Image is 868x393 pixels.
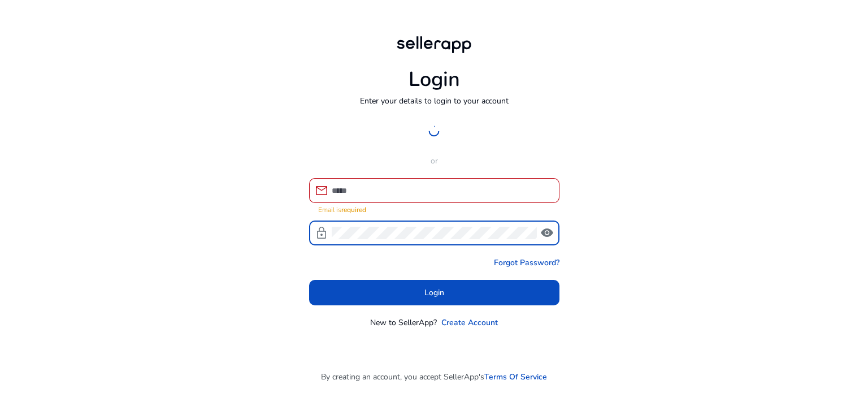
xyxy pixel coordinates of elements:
span: mail [315,184,328,197]
p: Enter your details to login to your account [360,95,509,107]
p: New to SellerApp? [370,317,437,329]
h1: Login [409,67,460,92]
a: Forgot Password? [494,257,559,269]
a: Create Account [441,317,498,329]
button: Login [309,280,559,305]
strong: required [341,205,366,214]
p: or [309,155,559,167]
img: npw-badge-icon-locked.svg [521,228,530,237]
span: lock [315,226,328,240]
mat-error: Email is [318,203,550,215]
span: visibility [540,226,554,240]
span: Login [424,287,444,299]
a: Terms Of Service [484,371,547,383]
img: npw-badge-icon-locked.svg [534,186,543,195]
